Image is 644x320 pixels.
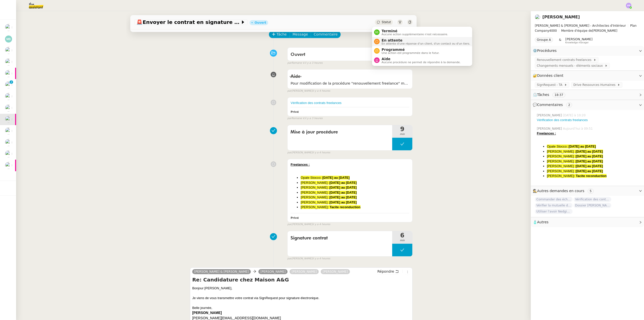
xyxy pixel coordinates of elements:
[573,82,617,87] span: Drive Ressources Humaines
[192,276,410,283] h4: Re: Candidature chez Maison A&G
[537,63,605,68] span: Changements mensuels - éléments sociaux
[287,61,292,65] span: par
[291,128,389,136] span: Mise à jour procédure
[291,101,341,105] a: Vérification des contrats freelances
[291,110,299,114] b: Privé
[301,186,329,189] span: [PERSON_NAME] :
[301,181,329,185] span: [PERSON_NAME] :
[269,31,290,38] button: Tâche
[533,189,596,193] span: 🕵️
[290,269,319,274] a: [PERSON_NAME]
[547,164,576,168] span: [PERSON_NAME] :
[565,37,592,44] app-user-label: Knowledge manager
[382,52,439,54] span: Une action est programmée dans le futur.
[287,89,292,93] span: par
[537,118,588,122] a: Vérification des contrats freelances
[547,154,576,158] span: [PERSON_NAME] :
[382,29,448,33] span: Terminé
[531,71,644,81] div: 🔐Données client
[291,74,300,79] span: Aide
[192,296,410,301] div: Je viens de vous transmettre votre contrat via SignRequest pour signature électronique.
[533,220,548,224] span: 🧴
[329,191,357,194] strong: [DATE] au [DATE]
[537,131,556,135] u: Freelances :
[576,150,603,153] strong: [DATE] au [DATE]
[5,139,12,146] img: users%2FutyFSk64t3XkVZvBICD9ZGkOt3Y2%2Favatar%2F51cb3b97-3a78-460b-81db-202cf2efb2f3
[576,169,603,173] strong: [DATE] au [DATE]
[291,163,310,166] u: Freelances :
[291,81,409,86] span: Pour modification de la procédure "renouvellement freelance" merci + ouvrir une nouvelle demande ...
[382,57,461,61] span: Aide
[287,116,323,121] small: Romane V.
[576,164,603,168] strong: [DATE] au [DATE]
[392,232,412,238] span: 6
[567,145,596,148] strong: : [DATE] au [DATE]
[192,316,281,320] a: [PERSON_NAME][EMAIL_ADDRESS][DOMAIN_NAME]
[136,20,240,25] span: Envoyer le contrat en signature électronique
[531,186,644,196] div: 🕵️Autres demandes en cours 5
[5,70,12,77] img: users%2FutyFSk64t3XkVZvBICD9ZGkOt3Y2%2Favatar%2F51cb3b97-3a78-460b-81db-202cf2efb2f3
[535,203,573,208] span: Vérifier la mutuelle d'Alyah
[5,93,12,100] img: users%2F47wLulqoDhMx0TTMwUcsFP5V2A23%2Favatar%2Fnokpict-removebg-preview-removebg-preview.png
[301,205,328,209] span: [PERSON_NAME]
[287,151,330,155] small: [PERSON_NAME]
[549,29,557,32] span: 4000
[376,269,400,274] button: Répondre
[535,37,553,42] nz-tag: Groupe A
[291,52,305,57] span: Ouvert
[547,150,576,153] span: [PERSON_NAME] :
[547,159,576,163] span: [PERSON_NAME] :
[255,21,266,24] div: Ouvert
[192,305,410,310] div: Belle journée,
[535,24,626,27] span: [PERSON_NAME] & [PERSON_NAME] - Architectes d'Intérieur
[287,116,292,121] span: par
[5,162,12,169] img: users%2FfjlNmCTkLiVoA3HQjY3GA5JXGxb2%2Favatar%2Fstarofservice_97480retdsc0392.png
[537,93,549,97] span: Tâches
[392,238,412,243] span: min
[311,31,341,38] button: Commentaire
[531,217,644,227] div: 🧴Autres
[293,31,308,37] span: Message
[329,195,357,199] strong: [DATE] au [DATE]
[5,116,12,123] img: users%2FutyFSk64t3XkVZvBICD9ZGkOt3Y2%2Favatar%2F51cb3b97-3a78-460b-81db-202cf2efb2f3
[312,257,330,261] span: il y a 4 heures
[258,269,288,274] a: [PERSON_NAME]
[328,205,360,209] strong: : Tacite reconduction
[537,57,593,62] span: Renouvellement contrats freelances
[382,38,470,42] span: En attente
[312,222,330,227] span: il y a 4 heures
[533,103,574,107] span: 💬
[5,58,12,65] img: users%2FME7CwGhkVpexbSaUxoFyX6OhGQk2%2Favatar%2Fe146a5d2-1708-490f-af4b-78e736222863
[565,41,589,44] span: Knowledge manager
[535,197,573,202] span: Commander des échantillons en urgence
[561,29,592,32] span: Membre d'équipe de
[537,126,563,131] span: [PERSON_NAME]
[382,48,439,52] span: Programmé
[535,14,540,20] img: users%2FutyFSk64t3XkVZvBICD9ZGkOt3Y2%2Favatar%2F51cb3b97-3a78-460b-81db-202cf2efb2f3
[542,15,580,19] a: [PERSON_NAME]
[5,150,12,157] img: users%2FfjlNmCTkLiVoA3HQjY3GA5JXGxb2%2Favatar%2Fstarofservice_97480retdsc0392.png
[321,269,350,274] a: [PERSON_NAME]
[5,104,12,112] img: users%2FutyFSk64t3XkVZvBICD9ZGkOt3Y2%2Favatar%2F51cb3b97-3a78-460b-81db-202cf2efb2f3
[329,200,357,204] strong: [DATE] au [DATE]
[533,73,566,79] span: 🔐
[574,203,611,208] span: Dossier [PERSON_NAME]
[537,113,563,118] span: [PERSON_NAME]
[301,176,320,180] span: Opale Stocco
[535,23,640,33] span: [PERSON_NAME]
[136,19,143,25] span: 🚨
[626,3,631,8] img: svg
[5,81,12,88] img: users%2FfjlNmCTkLiVoA3HQjY3GA5JXGxb2%2Favatar%2Fstarofservice_97480retdsc0392.png
[287,257,292,261] span: par
[5,24,12,31] img: users%2FfjlNmCTkLiVoA3HQjY3GA5JXGxb2%2Favatar%2Fstarofservice_97480retdsc0392.png
[537,49,557,53] span: Procédures
[382,33,448,36] span: Aucune action supplémentaire n'est nécessaire.
[537,74,563,78] span: Données client
[314,31,338,37] span: Commentaire
[329,181,357,185] strong: [DATE] au [DATE]
[5,35,12,43] img: svg
[312,89,330,93] span: il y a 4 heures
[537,82,564,87] span: SignRequest - TA
[382,61,461,64] span: Aucune procédure ne permet de répondre à la demande.
[10,80,12,85] p: 2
